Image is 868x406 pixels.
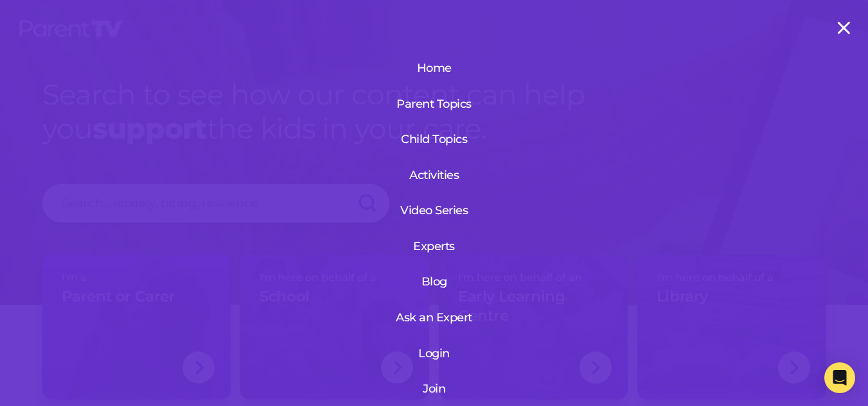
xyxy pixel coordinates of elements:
a: Child Topics [389,123,479,156]
div: Open Intercom Messenger [824,362,855,393]
a: Ask an Expert [389,301,479,334]
a: Activities [389,158,479,192]
a: Video Series [389,194,479,227]
a: Blog [389,265,479,298]
a: Home [389,51,479,85]
a: Parent Topics [389,87,479,121]
a: Login [357,337,511,370]
a: Join [357,372,511,405]
a: Experts [389,230,479,263]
